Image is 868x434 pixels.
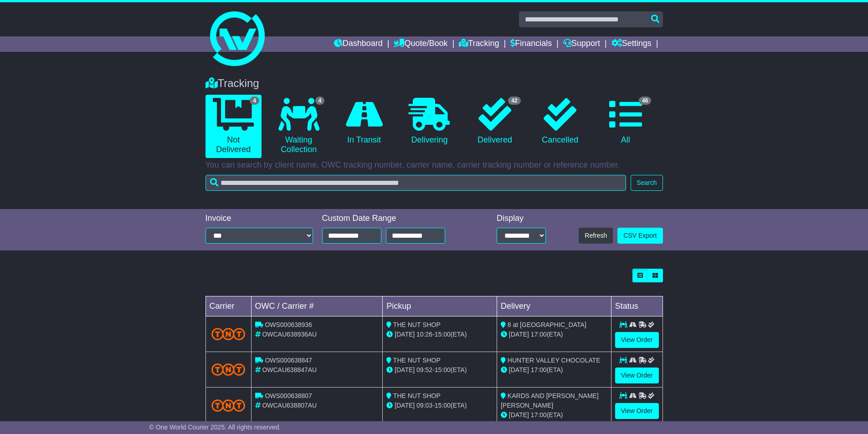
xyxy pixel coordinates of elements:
[531,331,547,338] span: 17:00
[201,77,668,90] div: Tracking
[386,365,493,375] div: - (ETA)
[459,36,499,52] a: Tracking
[265,392,312,399] span: OWS000638807
[563,36,600,52] a: Support
[509,331,529,338] span: [DATE]
[395,402,415,409] span: [DATE]
[211,328,246,340] img: TNT_Domestic.png
[262,402,317,409] span: OWCAU638807AU
[615,332,659,348] a: View Order
[393,321,441,328] span: THE NUT SHOP
[435,366,451,373] span: 15:00
[265,321,312,328] span: OWS000638936
[211,363,246,376] img: TNT_Domestic.png
[383,296,497,317] td: Pickup
[205,160,663,170] p: You can search by client name, OWC tracking number, carrier name, carrier tracking number or refe...
[615,403,659,419] a: View Order
[611,36,652,52] a: Settings
[615,368,659,383] a: View Order
[508,321,586,328] span: 8 at [GEOGRAPHIC_DATA]
[251,296,383,317] td: OWC / Carrier #
[393,392,441,399] span: THE NUT SHOP
[532,95,588,148] a: Cancelled
[497,296,611,317] td: Delivery
[617,228,663,244] a: CSV Export
[467,95,523,148] a: 42 Delivered
[435,331,451,338] span: 15:00
[508,97,520,105] span: 42
[509,366,529,373] span: [DATE]
[416,402,432,409] span: 09:03
[416,366,432,373] span: 09:52
[262,366,317,373] span: OWCAU638847AU
[501,392,599,409] span: KARDS AND [PERSON_NAME] [PERSON_NAME]
[395,366,415,373] span: [DATE]
[386,330,493,339] div: - (ETA)
[262,331,317,338] span: OWCAU638936AU
[205,95,262,158] a: 4 Not Delivered
[416,331,432,338] span: 10:26
[205,296,251,317] td: Carrier
[597,95,653,148] a: 46 All
[435,402,451,409] span: 15:00
[395,331,415,338] span: [DATE]
[250,97,259,105] span: 4
[531,366,547,373] span: 17:00
[579,228,613,244] button: Refresh
[336,95,392,148] a: In Transit
[211,399,246,412] img: TNT_Domestic.png
[510,36,552,52] a: Financials
[501,365,607,375] div: (ETA)
[394,36,447,52] a: Quote/Book
[271,95,327,158] a: 4 Waiting Collection
[386,401,493,410] div: - (ETA)
[334,36,383,52] a: Dashboard
[401,95,457,148] a: Delivering
[205,214,313,224] div: Invoice
[149,424,281,431] span: © One World Courier 2025. All rights reserved.
[509,411,529,419] span: [DATE]
[639,97,651,105] span: 46
[265,357,312,364] span: OWS000638847
[315,97,325,105] span: 4
[611,296,663,317] td: Status
[508,357,601,364] span: HUNTER VALLEY CHOCOLATE
[501,330,607,339] div: (ETA)
[322,214,468,224] div: Custom Date Range
[393,357,441,364] span: THE NUT SHOP
[531,411,547,419] span: 17:00
[501,410,607,420] div: (ETA)
[631,175,663,191] button: Search
[497,214,546,224] div: Display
